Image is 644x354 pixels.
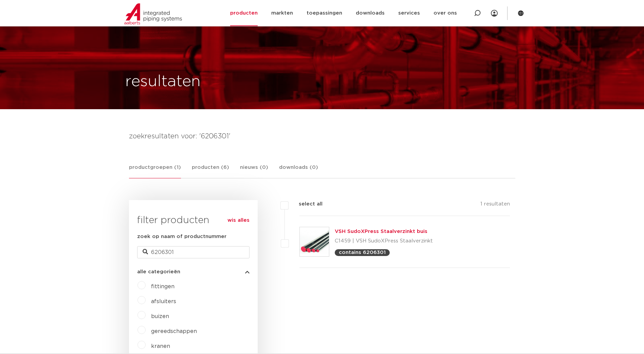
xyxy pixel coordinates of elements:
[129,163,181,178] a: productgroepen (1)
[151,329,197,334] a: gereedschappen
[240,163,268,178] a: nieuws (0)
[279,163,318,178] a: downloads (0)
[335,236,433,247] p: C1459 | VSH SudoXPress Staalverzinkt
[137,214,250,227] h3: filter producten
[151,284,174,289] a: fittingen
[137,269,250,274] button: alle categorieën
[192,163,229,178] a: producten (6)
[300,227,329,256] img: Thumbnail for VSH SudoXPress Staalverzinkt buis
[137,269,180,274] span: alle categorieën
[339,250,386,255] p: contains 6206301
[227,216,250,224] a: wis alles
[335,229,427,234] a: VSH SudoXPress Staalverzinkt buis
[125,71,201,93] h1: resultaten
[151,343,170,349] a: kranen
[151,299,176,304] a: afsluiters
[151,314,169,319] a: buizen
[137,246,250,258] input: zoeken
[137,233,226,241] label: zoek op naam of productnummer
[480,200,510,211] p: 1 resultaten
[289,200,323,208] label: select all
[129,131,515,142] h4: zoekresultaten voor: '6206301'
